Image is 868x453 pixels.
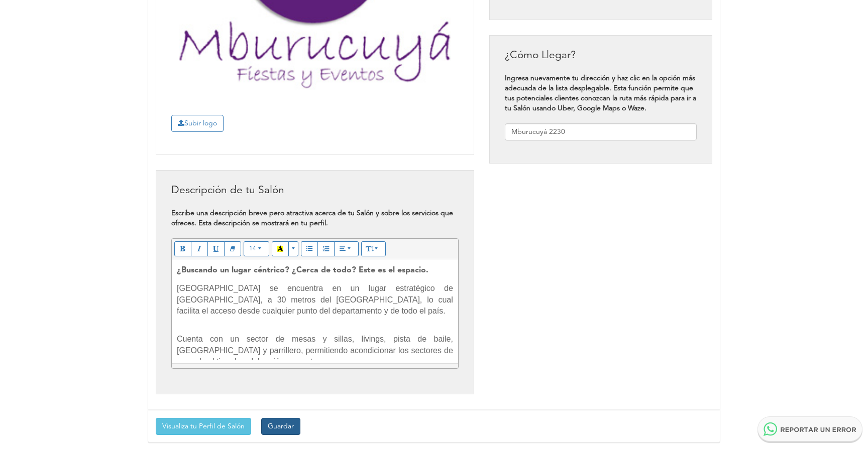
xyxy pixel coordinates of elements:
[171,115,224,132] span: Subir logo
[174,241,191,256] button: Bold (⌘+B)
[172,364,458,368] div: Resize
[288,241,298,256] button: More Color
[505,123,697,140] input: Introduce una ubicación
[171,183,459,198] legend: Descripción de tu Salón
[191,241,208,256] button: Italic (⌘+I)
[224,241,241,256] button: Remove Font Style (⌘+\)
[177,334,453,367] p: Cuenta con un sector de mesas y sillas, livings, pista de baile, [GEOGRAPHIC_DATA] y parrillero, ...
[244,241,269,256] button: Font Size
[334,241,359,256] button: Paragraph
[207,241,225,256] button: Underline (⌘+U)
[171,208,459,228] label: Escribe una descripción breve pero atractiva acerca de tu Salón y sobre los servicios que ofreces...
[156,418,251,435] a: Visualiza tu Perfil de Salón
[172,259,458,360] div: Descripción acerca de tu salón...
[177,283,453,317] p: [GEOGRAPHIC_DATA] se encuentra en un lugar estratégico de [GEOGRAPHIC_DATA], a 30 metros del [GEO...
[261,418,300,435] button: Guardar
[757,416,863,443] img: Reportar un error
[272,241,289,256] button: Recent Color
[177,266,428,274] b: ¿Buscando un lugar céntrico? ¿Cerca de todo? Este es el espacio.
[361,241,386,256] button: Line Height
[249,246,256,252] span: 14
[505,73,697,113] label: Ingresa nuevamente tu dirección y haz clic en la opción más adecuada de la lista desplegable. Est...
[317,241,335,256] button: Ordered list (⌘+⇧+NUM8)
[301,241,318,256] button: Unordered list (⌘+⇧+NUM7)
[505,48,697,63] legend: ¿Cómo Llegar?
